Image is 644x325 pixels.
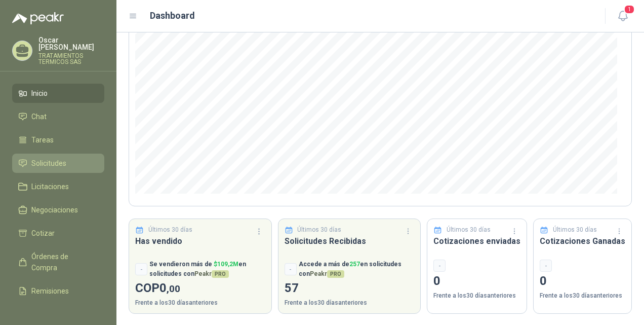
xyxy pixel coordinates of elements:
[31,134,54,146] span: Tareas
[12,154,104,173] a: Solicitudes
[349,261,360,268] span: 257
[297,225,341,235] p: Últimos 30 días
[285,263,297,275] div: -
[299,260,415,279] p: Accede a más de en solicitudes con
[38,37,104,51] p: Oscar [PERSON_NAME]
[624,5,635,14] span: 1
[31,181,69,192] span: Licitaciones
[540,235,625,247] h3: Cotizaciones Ganadas
[12,200,104,220] a: Negociaciones
[150,9,195,23] h1: Dashboard
[214,261,238,268] span: $ 109,2M
[31,111,47,122] span: Chat
[31,251,95,273] span: Órdenes de Compra
[149,260,265,279] p: Se vendieron más de en solicitudes con
[12,281,104,301] a: Remisiones
[12,84,104,103] a: Inicio
[12,224,104,243] a: Cotizar
[285,279,415,298] p: 57
[31,204,78,215] span: Negociaciones
[135,263,147,275] div: -
[31,158,66,169] span: Solicitudes
[433,291,520,301] p: Frente a los 30 días anteriores
[310,270,344,277] span: Peakr
[540,260,552,272] div: -
[135,298,265,308] p: Frente a los 30 días anteriores
[433,272,520,291] p: 0
[327,270,344,278] span: PRO
[614,7,632,25] button: 1
[285,298,415,308] p: Frente a los 30 días anteriores
[167,283,180,295] span: ,00
[12,107,104,126] a: Chat
[31,228,55,239] span: Cotizar
[447,225,491,235] p: Últimos 30 días
[31,88,48,99] span: Inicio
[540,291,625,301] p: Frente a los 30 días anteriores
[12,177,104,196] a: Licitaciones
[433,235,520,247] h3: Cotizaciones enviadas
[553,225,597,235] p: Últimos 30 días
[212,270,229,278] span: PRO
[285,235,415,247] h3: Solicitudes Recibidas
[433,260,446,272] div: -
[159,281,180,295] span: 0
[12,12,64,24] img: Logo peakr
[148,225,192,235] p: Últimos 30 días
[12,247,104,277] a: Órdenes de Compra
[194,270,229,277] span: Peakr
[135,235,265,247] h3: Has vendido
[540,272,625,291] p: 0
[135,279,265,298] p: COP
[38,53,104,65] p: TRATAMIENTOS TERMICOS SAS
[31,285,69,297] span: Remisiones
[12,130,104,150] a: Tareas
